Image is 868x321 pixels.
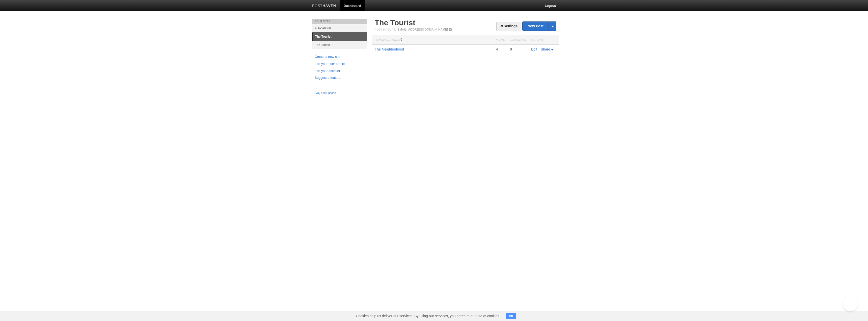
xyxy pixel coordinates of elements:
[315,68,364,74] a: Edit your account
[312,4,336,8] img: Posthaven-bar
[496,47,505,52] div: 4
[372,35,493,45] th: Homepage Views
[312,24,367,32] a: autocatalyst
[315,54,364,60] a: Create a new site
[843,296,858,311] iframe: Help Scout Beacon - Open
[312,19,367,24] li: Your Sites
[506,313,516,319] button: OK
[523,22,556,31] a: New Post
[397,28,448,31] a: [EMAIL_ADDRESS][DOMAIN_NAME]
[315,61,364,67] a: Edit your user profile
[529,35,559,45] th: Actions
[315,91,364,95] a: FAQ and Support
[493,35,507,45] th: Views
[312,41,367,49] a: The Tourist
[315,75,364,81] a: Suggest a feature
[313,33,367,41] a: The Tourist
[400,38,402,41] span: 0
[531,47,537,51] a: Edit
[375,28,396,31] span: Post by Email
[351,311,505,321] span: Cookies help us deliver our services. By using our services, you agree to our use of cookies.
[507,35,529,45] th: Comments
[375,47,404,51] a: The Neighborhood
[375,18,415,27] a: The Tourist
[510,47,526,52] div: 0
[541,47,550,51] span: Share
[496,22,521,31] a: Settings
